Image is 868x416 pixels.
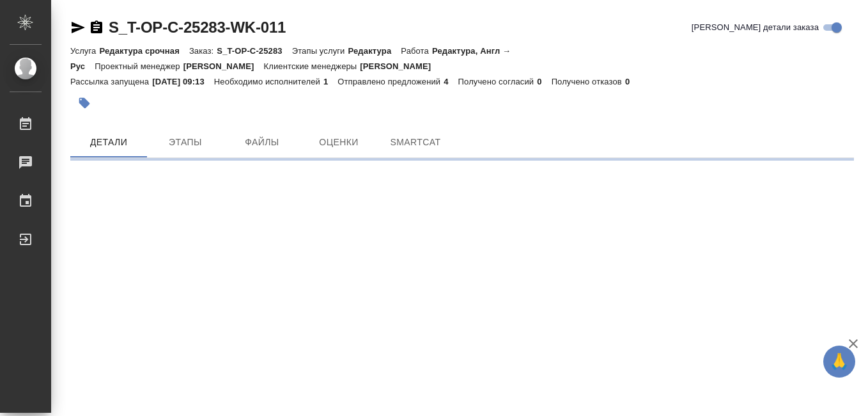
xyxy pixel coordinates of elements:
a: S_T-OP-C-25283-WK-011 [109,19,286,36]
p: Проектный менеджер [95,61,183,71]
p: Клиентские менеджеры [264,61,360,71]
p: 4 [444,77,458,86]
span: [PERSON_NAME] детали заказа [692,21,819,34]
span: SmartCat [385,134,446,150]
span: Файлы [231,134,293,150]
p: Рассылка запущена [70,77,152,86]
span: Этапы [155,134,216,150]
p: Редактура [348,46,401,56]
p: 0 [537,77,551,86]
span: Оценки [308,134,369,150]
button: Скопировать ссылку для ЯМессенджера [70,20,86,35]
span: 🙏 [828,348,850,375]
p: Этапы услуги [292,46,348,56]
p: [PERSON_NAME] [360,61,440,71]
span: Детали [78,134,139,150]
p: Заказ: [189,46,217,56]
button: Добавить тэг [70,89,98,117]
p: S_T-OP-C-25283 [217,46,291,56]
p: Необходимо исполнителей [214,77,323,86]
p: 0 [625,77,639,86]
p: Работа [401,46,432,56]
p: [DATE] 09:13 [152,77,214,86]
p: Получено отказов [552,77,625,86]
p: [PERSON_NAME] [183,61,264,71]
p: Получено согласий [458,77,538,86]
p: Редактура срочная [99,46,189,56]
p: Услуга [70,46,99,56]
p: 1 [323,77,337,86]
button: Скопировать ссылку [89,20,104,35]
p: Отправлено предложений [337,77,444,86]
button: 🙏 [823,346,855,378]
